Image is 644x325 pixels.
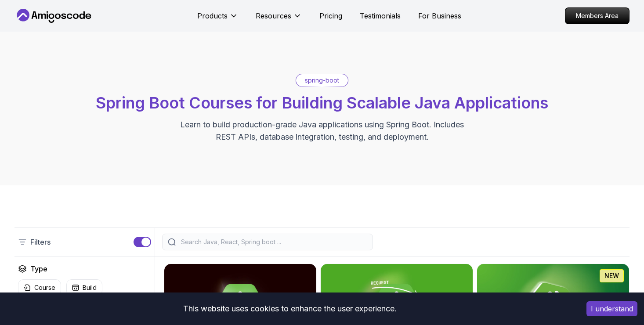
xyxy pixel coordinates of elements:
[96,93,548,112] span: Spring Boot Courses for Building Scalable Java Applications
[256,11,302,28] button: Resources
[30,237,51,247] p: Filters
[319,11,342,21] a: Pricing
[586,301,637,316] button: Accept cookies
[34,283,55,292] p: Course
[174,119,470,143] p: Learn to build production-grade Java applications using Spring Boot. Includes REST APIs, database...
[197,11,238,28] button: Products
[256,11,291,21] p: Resources
[197,11,228,21] p: Products
[565,7,630,24] a: Members Area
[30,264,47,274] h2: Type
[418,11,461,21] a: For Business
[604,271,619,280] p: NEW
[179,238,367,246] input: Search Java, React, Spring boot ...
[565,8,629,24] p: Members Area
[360,11,401,21] a: Testimonials
[83,283,97,292] p: Build
[7,299,573,318] div: This website uses cookies to enhance the user experience.
[66,279,102,296] button: Build
[18,279,61,296] button: Course
[305,76,339,85] p: spring-boot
